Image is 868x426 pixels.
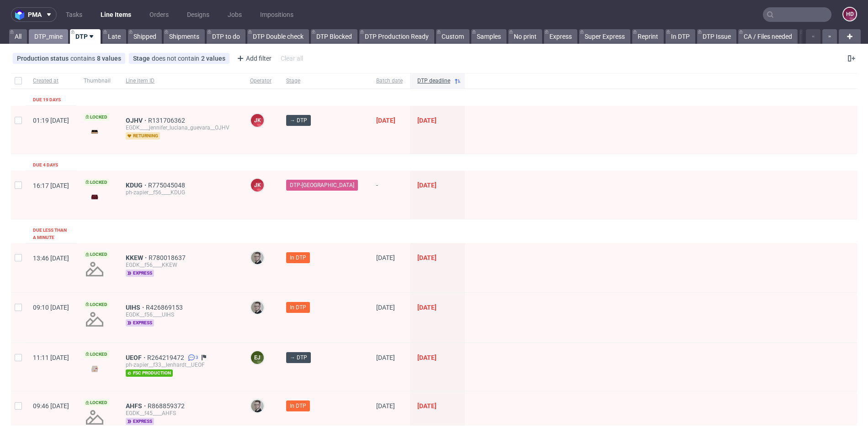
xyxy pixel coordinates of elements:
a: Late [102,29,126,44]
a: R264219472 [147,354,186,361]
span: does not contain [152,55,201,62]
a: DTP Double check [247,29,309,44]
span: pma [28,11,42,18]
span: Line item ID [126,77,235,85]
a: CA / Files needed [738,29,798,44]
figcaption: HD [843,8,856,21]
a: DTP [70,29,101,44]
span: [DATE] [417,254,437,261]
a: Reprint [632,29,664,44]
a: DTP_mine [29,29,68,44]
a: All [9,29,27,44]
span: Stage [286,77,362,85]
div: EGDK__f56____UIHS [126,311,235,318]
a: Shipped [128,29,162,44]
span: → DTP [290,116,307,125]
a: UIHS [126,304,146,311]
span: → DTP [290,353,307,362]
span: In DTP [290,303,306,312]
img: Krystian Gaza [251,400,264,412]
img: Krystian Gaza [251,301,264,314]
img: logo [15,10,28,20]
span: contains [70,55,97,62]
img: version_two_editor_design [84,125,106,138]
span: 09:46 [DATE] [33,402,69,410]
a: Super Express [579,29,630,44]
span: Locked [84,351,109,358]
a: Shipments [164,29,205,44]
a: R780018637 [149,254,187,261]
div: 8 values [97,55,121,62]
span: Operator [250,77,272,85]
span: - [376,182,403,208]
img: version_two_editor_design [84,191,106,203]
span: 3 [196,354,198,361]
a: R868859372 [148,402,186,410]
span: Stage [133,55,152,62]
img: version_two_editor_design [84,363,106,375]
span: Locked [84,251,109,258]
span: [DATE] [376,117,395,124]
a: R775045048 [148,182,187,189]
span: Created at [33,77,69,85]
figcaption: EJ [251,351,264,364]
span: In DTP [290,402,306,410]
span: [DATE] [417,354,437,361]
a: UEOF [126,354,147,361]
a: No print [508,29,542,44]
a: DTP Blocked [311,29,357,44]
a: AHFS [126,402,148,410]
span: 09:10 [DATE] [33,304,69,311]
a: R426869153 [146,304,185,311]
span: Production status [17,55,70,62]
a: Custom [436,29,469,44]
img: Krystian Gaza [251,251,264,264]
div: ph-zapier__f56____KDUG [126,189,235,196]
span: [DATE] [417,304,437,311]
div: EGDK__f56____KKEW [126,261,235,269]
span: 01:19 [DATE] [33,117,69,124]
span: returning [126,132,160,140]
a: DTP Production Ready [359,29,434,44]
div: Due 19 days [33,96,61,104]
span: [DATE] [376,304,395,311]
a: Line Items [95,7,137,22]
div: Due less than a minute [33,227,69,241]
span: In DTP [290,254,306,262]
div: Due 4 days [33,161,58,169]
div: Add filter [233,51,273,66]
a: Express [544,29,577,44]
a: Samples [471,29,506,44]
button: pma [11,7,57,22]
span: DTP deadline [417,77,450,85]
span: Locked [84,114,109,121]
a: OJHV [126,117,148,124]
span: 16:17 [DATE] [33,182,69,189]
span: 13:46 [DATE] [33,255,69,262]
span: fsc production [126,369,173,377]
figcaption: JK [251,114,264,127]
span: Locked [84,179,109,186]
a: R131706362 [148,117,187,124]
div: ph-zapier__f33__lenhardt__UEOF [126,361,235,369]
a: KKEW [126,254,149,261]
div: Clear all [279,52,305,65]
div: EGDK____jennifer_luciana_guevara__OJHV [126,124,235,131]
span: Thumbnail [84,77,111,85]
span: express [126,270,154,277]
a: DTP to do [207,29,245,44]
a: KDUG [126,182,148,189]
span: [DATE] [417,402,437,410]
span: DTP-[GEOGRAPHIC_DATA] [290,181,354,189]
img: no_design.png [84,258,106,280]
span: [DATE] [417,117,437,124]
span: [DATE] [376,254,395,261]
